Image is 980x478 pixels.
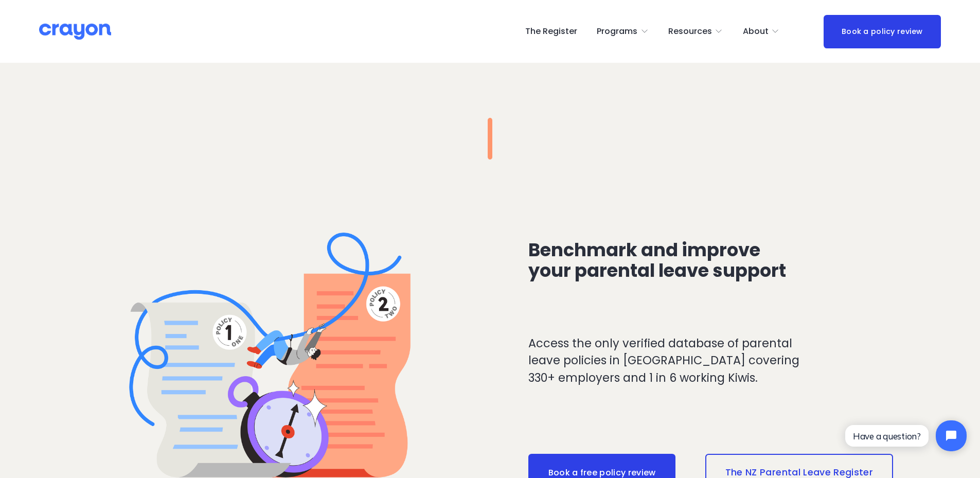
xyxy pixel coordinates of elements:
a: The Register [525,23,577,40]
a: folder dropdown [597,23,649,40]
span: Benchmark and improve your parental leave support [528,237,786,283]
img: Crayon [39,23,111,41]
a: folder dropdown [668,23,723,40]
p: Access the only verified database of parental leave policies in [GEOGRAPHIC_DATA] covering 330+ e... [528,335,806,387]
a: Book a policy review [824,15,941,48]
span: About [743,24,769,39]
a: folder dropdown [743,23,780,40]
span: Resources [668,24,712,39]
span: Programs [597,24,637,39]
iframe: Tidio Chat [836,412,975,460]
